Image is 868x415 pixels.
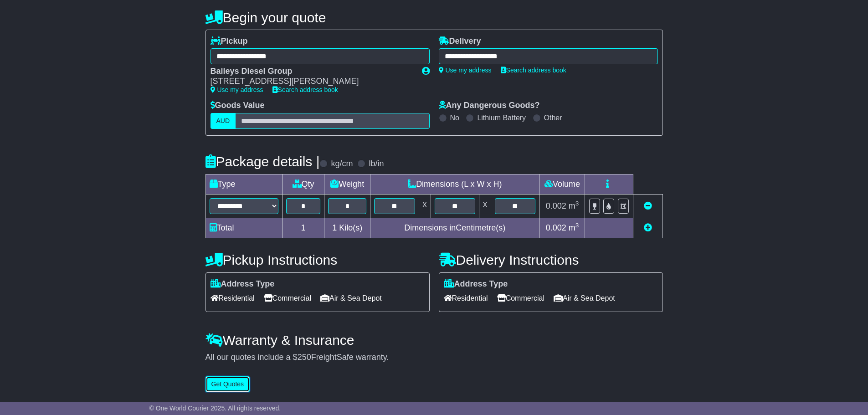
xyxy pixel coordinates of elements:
td: Type [205,174,282,194]
span: Commercial [264,291,311,305]
span: Air & Sea Depot [320,291,382,305]
span: 250 [298,353,311,362]
h4: Warranty & Insurance [205,333,663,348]
label: Other [544,113,562,122]
a: Remove this item [644,201,652,210]
span: 0.002 [546,201,566,210]
label: Pickup [211,36,248,46]
a: Search address book [272,86,338,93]
span: © One World Courier 2025. All rights reserved. [149,405,281,412]
label: AUD [211,113,236,129]
span: Residential [444,291,488,305]
h4: Begin your quote [205,10,663,25]
span: Air & Sea Depot [554,291,615,305]
h4: Delivery Instructions [439,252,663,267]
label: No [450,113,459,122]
button: Get Quotes [205,376,250,392]
td: 1 [282,218,324,238]
span: m [569,223,579,232]
td: Kilo(s) [324,218,370,238]
span: 1 [332,223,337,232]
span: Residential [211,291,255,305]
h4: Pickup Instructions [205,252,430,267]
span: m [569,201,579,210]
span: Commercial [497,291,544,305]
label: Any Dangerous Goods? [439,101,540,111]
td: x [419,194,431,218]
a: Use my address [439,67,492,74]
a: Add new item [644,223,652,232]
span: 0.002 [546,223,566,232]
td: Qty [282,174,324,194]
label: lb/in [369,159,384,169]
label: Goods Value [211,101,265,111]
label: Lithium Battery [477,113,526,122]
div: All our quotes include a $ FreightSafe warranty. [205,353,663,363]
td: x [479,194,491,218]
td: Dimensions in Centimetre(s) [370,218,539,238]
a: Search address book [501,67,566,74]
div: [STREET_ADDRESS][PERSON_NAME] [211,77,413,87]
label: Delivery [439,36,481,46]
h4: Package details | [205,154,320,169]
label: Address Type [211,279,275,289]
label: kg/cm [331,159,353,169]
div: Baileys Diesel Group [211,67,413,77]
sup: 3 [575,222,579,229]
td: Volume [539,174,585,194]
td: Weight [324,174,370,194]
sup: 3 [575,200,579,207]
a: Use my address [211,86,263,93]
label: Address Type [444,279,508,289]
td: Total [205,218,282,238]
td: Dimensions (L x W x H) [370,174,539,194]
